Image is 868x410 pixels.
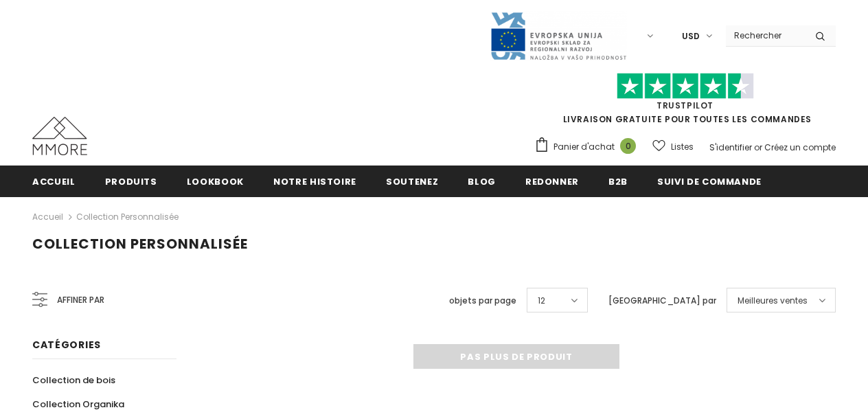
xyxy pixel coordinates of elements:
[57,293,104,308] span: Affiner par
[682,30,700,43] span: USD
[553,140,615,154] span: Panier d'achat
[187,175,244,188] span: Lookbook
[273,166,356,196] a: Notre histoire
[32,374,115,387] span: Collection de bois
[386,175,438,188] span: soutenez
[32,117,87,155] img: Cas MMORE
[608,175,628,188] span: B2B
[32,166,76,196] a: Accueil
[525,175,579,188] span: Redonner
[490,30,627,41] a: Javni Razpis
[754,141,762,153] span: or
[32,234,248,253] span: Collection personnalisée
[726,25,805,45] input: Search Site
[273,175,356,188] span: Notre histoire
[490,11,627,61] img: Javni Razpis
[652,135,694,159] a: Listes
[657,175,762,188] span: Suivi de commande
[608,166,628,196] a: B2B
[538,294,545,308] span: 12
[620,138,636,154] span: 0
[449,294,516,308] label: objets par page
[105,166,157,196] a: Produits
[656,100,713,111] a: TrustPilot
[709,141,752,153] a: S'identifier
[738,294,808,308] span: Meilleures ventes
[534,79,836,125] span: LIVRAISON GRATUITE POUR TOUTES LES COMMANDES
[608,294,716,308] label: [GEOGRAPHIC_DATA] par
[468,166,496,196] a: Blog
[32,338,101,352] span: Catégories
[32,368,115,392] a: Collection de bois
[468,175,496,188] span: Blog
[525,166,579,196] a: Redonner
[76,211,179,223] a: Collection personnalisée
[386,166,438,196] a: soutenez
[617,73,754,100] img: Faites confiance aux étoiles pilotes
[534,137,643,157] a: Panier d'achat 0
[657,166,762,196] a: Suivi de commande
[32,209,63,225] a: Accueil
[671,140,694,154] span: Listes
[764,141,836,153] a: Créez un compte
[187,166,244,196] a: Lookbook
[105,175,157,188] span: Produits
[32,175,76,188] span: Accueil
